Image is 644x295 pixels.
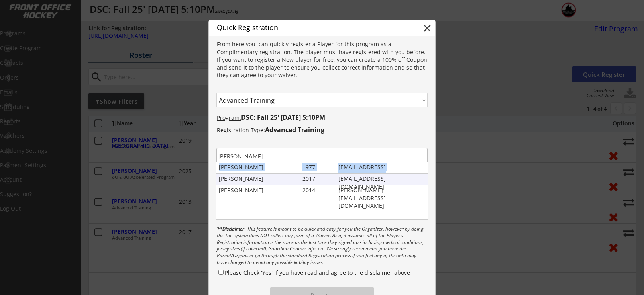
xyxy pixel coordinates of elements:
[219,186,299,194] div: [PERSON_NAME]
[216,148,428,164] input: Type First, Last, or Full Name
[241,113,325,122] strong: DSC: Fall 25' [DATE] 5:10PM
[217,114,241,121] u: Program:
[302,175,331,183] div: 2017
[209,40,435,80] div: From here you can quickly register a Player for this program as a Complimentary registration. The...
[209,183,435,191] div: Birth Year:
[265,125,324,134] strong: Advanced Training
[338,163,428,171] div: [EMAIL_ADDRESS][DOMAIN_NAME]
[225,269,410,276] label: Please Check 'Yes' if you have read and agree to the disclaimer above
[302,186,331,194] div: 2014
[338,186,428,194] div: [PERSON_NAME][EMAIL_ADDRESS][DOMAIN_NAME]
[338,175,428,183] div: [EMAIL_ADDRESS][DOMAIN_NAME]
[219,163,299,171] div: [PERSON_NAME]
[217,225,244,232] strong: **Disclaimer
[209,226,435,267] div: - This feature is meant to be quick and easy for you the Organizer, however by doing this the sys...
[209,200,435,208] div: Organizer/Parent:
[421,22,433,34] button: close
[209,191,435,199] div: Address:
[219,175,299,183] div: [PERSON_NAME]
[209,174,435,182] div: Name:
[209,21,382,35] div: Quick Registration
[217,126,265,134] u: Registration Type:
[302,163,331,171] div: 1977
[209,209,435,217] div: Organizer Email:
